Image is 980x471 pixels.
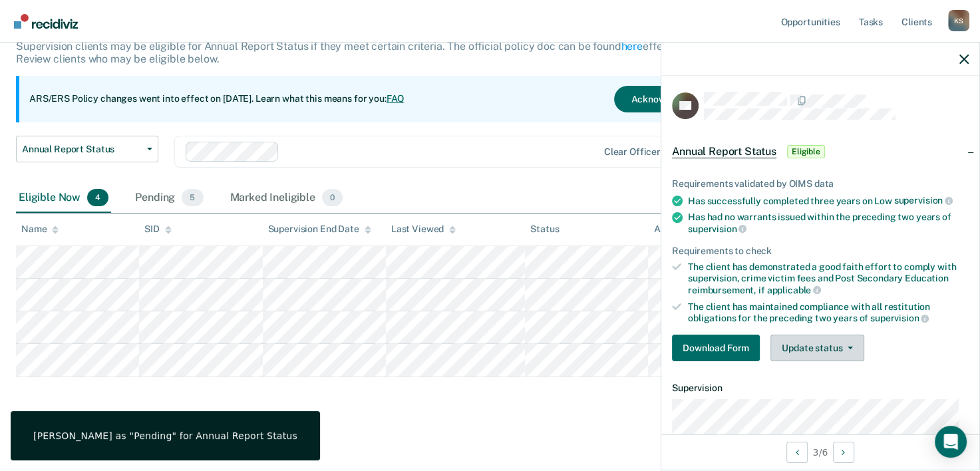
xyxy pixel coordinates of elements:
div: [PERSON_NAME] as "Pending" for Annual Report Status [33,430,297,442]
button: Previous Opportunity [786,442,808,463]
div: Has had no warrants issued within the preceding two years of [688,212,969,234]
span: 4 [87,189,108,206]
span: supervision [870,313,929,323]
div: Pending [132,184,206,213]
div: The client has demonstrated a good faith effort to comply with supervision, crime victim fees and... [688,261,969,295]
p: Supervision clients may be eligible for Annual Report Status if they meet certain criteria. The o... [16,40,724,65]
dt: Supervision [672,383,969,394]
a: FAQ [387,93,405,104]
span: supervision [688,224,746,234]
button: Update status [770,335,864,361]
span: 5 [182,189,203,206]
div: Requirements to check [672,245,969,257]
button: Next Opportunity [833,442,854,463]
span: applicable [767,285,821,295]
div: Has successfully completed three years on Low [688,195,969,207]
div: 3 / 6 [661,434,979,470]
div: SID [144,224,172,235]
div: Requirements validated by OIMS data [672,178,969,190]
span: 0 [322,189,343,206]
a: here [621,40,643,53]
div: Annual Report StatusEligible [661,130,979,173]
div: The client has maintained compliance with all restitution obligations for the preceding two years of [688,301,969,324]
button: Download Form [672,335,760,361]
span: Eligible [787,145,825,158]
div: Marked Ineligible [228,184,346,213]
div: Last Viewed [391,224,456,235]
div: Supervision End Date [268,224,371,235]
span: supervision [894,195,953,206]
div: Status [530,224,559,235]
span: Annual Report Status [672,145,776,158]
div: Eligible Now [16,184,111,213]
div: Clear officers [604,146,665,158]
div: Assigned to [653,224,716,235]
img: Recidiviz [14,14,78,29]
button: Acknowledge & Close [614,86,740,112]
a: Navigate to form link [672,335,765,361]
div: K S [948,10,969,31]
div: Open Intercom Messenger [935,426,967,458]
div: Name [21,224,59,235]
span: Annual Report Status [22,144,142,155]
p: ARS/ERS Policy changes went into effect on [DATE]. Learn what this means for you: [29,92,405,106]
button: Profile dropdown button [948,10,969,31]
